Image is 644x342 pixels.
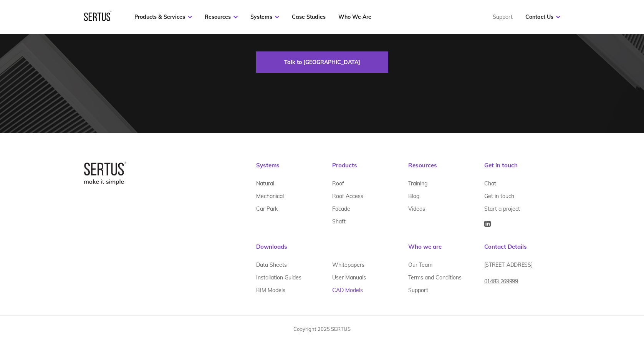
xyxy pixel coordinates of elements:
div: Contact Details [484,243,560,258]
div: Resources [408,162,484,177]
a: Case Studies [292,13,326,20]
a: BIM Models [256,284,285,296]
a: Data Sheets [256,258,287,271]
div: Downloads [256,243,408,258]
a: Whitepapers [332,258,364,271]
div: Products [332,162,408,177]
a: Installation Guides [256,271,301,284]
a: 01483 269999 [484,275,518,294]
a: Videos [408,202,425,215]
a: Natural [256,177,274,190]
a: Car Park [256,202,278,215]
div: Systems [256,162,332,177]
a: Facade [332,202,350,215]
a: Support [493,13,513,20]
a: User Manuals [332,271,366,284]
a: Resources [205,13,238,20]
div: Get in touch [484,162,560,177]
span: [STREET_ADDRESS] [484,261,533,268]
div: Who we are [408,243,484,258]
a: Terms and Conditions [408,271,462,284]
a: Chat [484,177,496,190]
a: Get in touch [484,190,514,202]
a: Our Team [408,258,432,271]
a: Mechanical [256,190,284,202]
a: Shaft [332,215,346,228]
a: Systems [250,13,279,20]
img: logo-box-2bec1e6d7ed5feb70a4f09a85fa1bbdd.png [84,162,126,185]
a: Roof Access [332,190,363,202]
a: Blog [408,190,419,202]
img: Icon [484,221,491,227]
a: Support [408,284,428,296]
a: Start a project [484,202,520,215]
a: Training [408,177,427,190]
a: Roof [332,177,344,190]
a: Products & Services [134,13,192,20]
a: Who We Are [338,13,371,20]
a: Contact Us [525,13,560,20]
a: CAD Models [332,284,363,296]
a: Talk to [GEOGRAPHIC_DATA] [256,51,388,73]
